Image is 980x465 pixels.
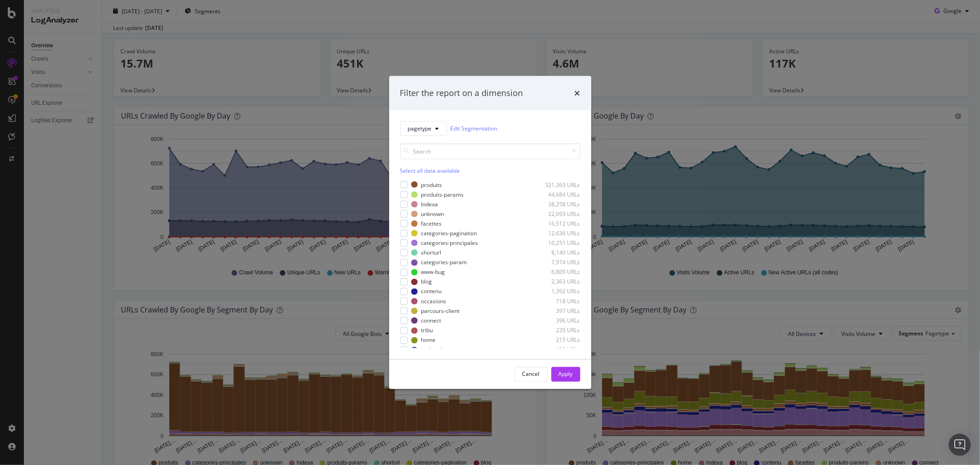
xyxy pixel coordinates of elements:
div: shorturl [421,249,442,256]
div: times [575,87,580,99]
div: recherche [421,346,448,354]
div: Cancel [522,370,540,378]
div: 1,392 URLs [535,288,580,295]
div: 125 URLs [535,346,580,354]
div: 44,684 URLs [535,191,580,198]
div: 235 URLs [535,327,580,335]
button: Apply [551,367,580,381]
div: blog [421,278,432,286]
div: tribu [421,327,433,335]
div: Open Intercom Messenger [949,434,971,456]
input: Search [400,143,580,159]
div: 2,363 URLs [535,278,580,286]
div: produits [421,181,442,188]
div: 397 URLs [535,307,580,315]
div: home [421,336,436,344]
div: Indexa [421,200,438,208]
div: categories-param [421,259,467,267]
div: 12,636 URLs [535,229,580,237]
div: Filter the report on a dimension [400,87,523,99]
div: 215 URLs [535,336,580,344]
span: pagetype [408,125,432,132]
div: categories-pagination [421,229,477,237]
div: Apply [559,370,573,378]
div: www-bug [421,268,445,276]
div: 16,512 URLs [535,220,580,227]
div: 38,258 URLs [535,200,580,208]
div: 6,809 URLs [535,268,580,276]
div: 718 URLs [535,297,580,305]
div: occasions [421,297,447,305]
button: pagetype [400,121,447,136]
a: Edit Segmentation [451,124,498,133]
div: contenu [421,288,442,295]
div: produits-params [421,191,464,198]
div: modal [389,76,591,389]
div: 321,363 URLs [535,181,580,188]
div: 396 URLs [535,317,580,324]
div: Select all data available [400,166,580,174]
div: 8,140 URLs [535,249,580,256]
div: facettes [421,220,442,227]
div: 10,251 URLs [535,239,580,247]
div: categories-principales [421,239,478,247]
div: unknown [421,210,444,218]
div: 7,974 URLs [535,259,580,267]
div: connect [421,317,442,324]
div: parcours-client [421,307,460,315]
div: 22,093 URLs [535,210,580,218]
button: Cancel [515,367,548,381]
